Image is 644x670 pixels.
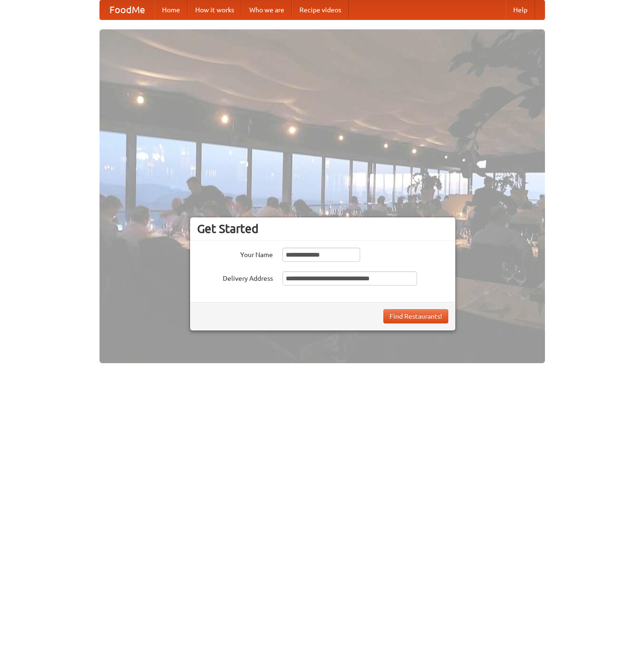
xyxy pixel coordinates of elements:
a: Who we are [242,0,292,19]
a: FoodMe [100,0,154,19]
a: Help [506,0,535,19]
a: Recipe videos [292,0,349,19]
a: How it works [188,0,242,19]
button: Find Restaurants! [383,309,448,323]
label: Delivery Address [197,271,273,283]
label: Your Name [197,248,273,259]
h3: Get Started [197,222,448,236]
a: Home [154,0,188,19]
